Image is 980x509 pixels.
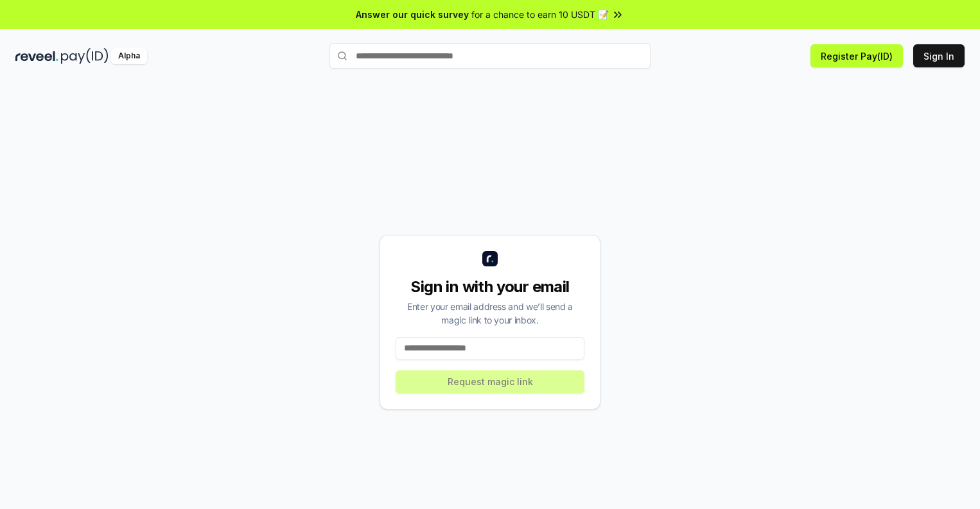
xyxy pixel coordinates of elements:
span: Answer our quick survey [356,8,469,21]
button: Register Pay(ID) [810,44,903,67]
button: Sign In [913,44,965,67]
img: logo_small [482,251,498,266]
span: for a chance to earn 10 USDT 📝 [471,8,609,21]
div: Sign in with your email [396,277,584,297]
img: reveel_dark [15,48,58,64]
div: Alpha [111,48,147,64]
div: Enter your email address and we’ll send a magic link to your inbox. [396,300,584,327]
img: pay_id [61,48,109,64]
